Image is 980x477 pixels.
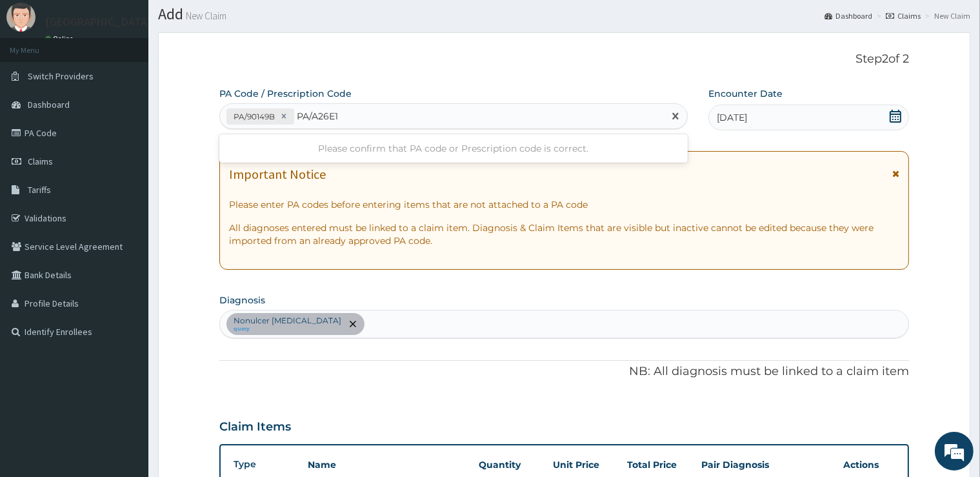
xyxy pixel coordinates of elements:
small: query [234,326,341,332]
span: [DATE] [717,111,747,124]
h3: Claim Items [219,420,291,434]
p: Step 2 of 2 [219,52,908,66]
span: remove selection option [347,318,359,330]
span: We're online! [75,151,178,281]
li: New Claim [922,10,970,21]
p: NB: All diagnosis must be linked to a claim item [219,363,908,380]
p: Please enter PA codes before entering items that are not attached to a PA code [229,198,899,211]
label: PA Code / Prescription Code [219,87,352,100]
textarea: Type your message and hit 'Enter' [6,330,246,375]
small: New Claim [183,11,226,21]
p: All diagnoses entered must be linked to a claim item. Diagnosis & Claim Items that are visible bu... [229,221,899,247]
label: Diagnosis [219,294,265,307]
th: Type [227,452,301,476]
div: Please confirm that PA code or Prescription code is correct. [219,137,688,160]
img: d_794563401_company_1708531726252_794563401 [24,65,52,97]
div: Minimize live chat window [212,6,243,37]
a: Claims [886,10,921,21]
span: Dashboard [28,99,70,110]
h1: Add [158,6,970,23]
span: Tariffs [28,184,51,196]
div: PA/90149B [230,109,277,124]
span: Switch Providers [28,70,94,82]
img: User Image [6,3,35,32]
div: Chat with us now [67,72,217,89]
a: Dashboard [825,10,872,21]
a: Online [45,34,76,43]
h1: Important Notice [229,167,326,181]
label: Encounter Date [708,87,783,100]
span: Claims [28,156,53,167]
p: [GEOGRAPHIC_DATA] [45,16,152,28]
p: Nonulcer [MEDICAL_DATA] [234,316,341,326]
